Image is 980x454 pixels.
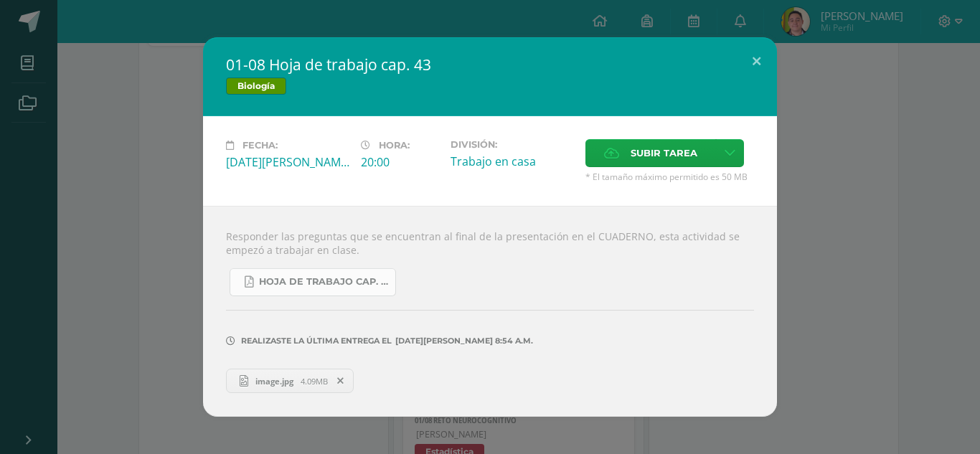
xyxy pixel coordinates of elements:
span: [DATE][PERSON_NAME] 8:54 a.m. [392,341,533,341]
span: * El tamaño máximo permitido es 50 MB [585,171,754,183]
button: Close (Esc) [736,37,777,86]
span: 4.09MB [301,376,328,387]
span: Hora: [379,140,410,151]
div: 20:00 [361,154,439,170]
span: Remover entrega [329,373,353,389]
div: Trabajo en casa [451,153,574,169]
span: image.jpg [248,376,301,387]
span: Fecha: [242,140,278,151]
a: image.jpg 4.09MB [226,369,354,393]
span: HOJA DE TRABAJO CAP. 43.pdf [259,276,388,288]
span: Biología [226,77,286,95]
span: Realizaste la última entrega el [241,336,392,346]
label: División: [451,139,574,150]
div: [DATE][PERSON_NAME] [226,154,349,170]
span: Subir tarea [631,140,697,166]
a: HOJA DE TRABAJO CAP. 43.pdf [230,268,396,296]
div: Responder las preguntas que se encuentran al final de la presentación en el CUADERNO, esta activi... [203,206,777,417]
h2: 01-08 Hoja de trabajo cap. 43 [226,55,754,75]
